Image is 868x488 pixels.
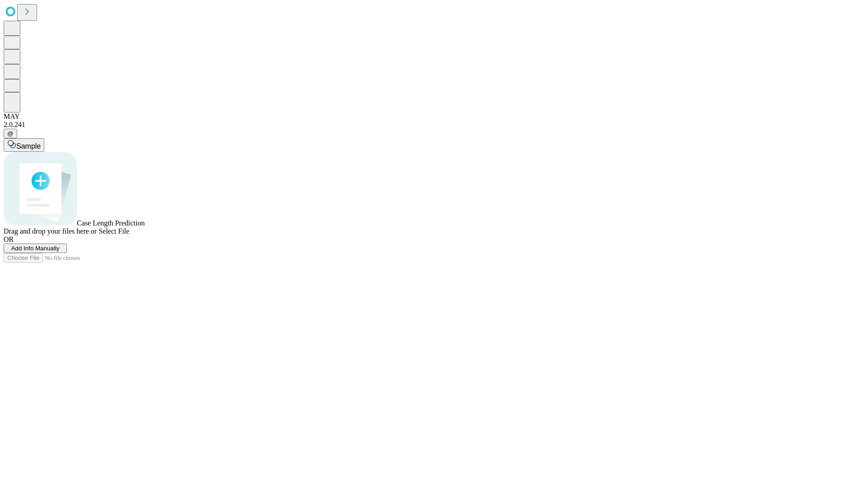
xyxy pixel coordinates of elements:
span: Add Info Manually [11,245,60,252]
button: Add Info Manually [4,244,67,253]
span: Case Length Prediction [77,219,145,227]
div: 2.0.241 [4,121,864,129]
span: Sample [16,142,41,150]
span: OR [4,235,14,243]
span: @ [7,130,14,137]
span: Drag and drop your files here or [4,227,97,235]
div: MAY [4,113,864,121]
span: Select File [99,227,129,235]
button: @ [4,129,17,138]
button: Sample [4,138,44,152]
